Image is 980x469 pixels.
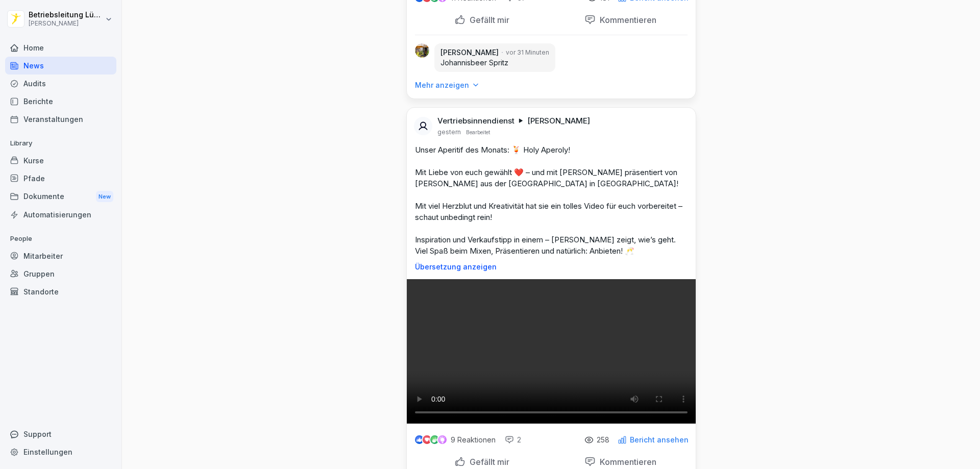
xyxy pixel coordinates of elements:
[5,110,116,128] a: Veranstaltungen
[466,128,490,136] p: Bearbeitet
[465,457,509,467] p: Gefällt mir
[5,57,116,75] a: News
[506,48,549,57] p: vor 31 Minuten
[5,75,116,92] a: Audits
[5,135,116,152] p: Library
[5,443,116,461] a: Einstellungen
[430,435,439,444] img: celebrate
[415,144,688,257] p: Unser Aperitif des Monats: 🍹 Holy Aperoly! Mit Liebe von euch gewählt ❤️ – und mit [PERSON_NAME] ...
[5,265,116,283] a: Gruppen
[437,128,461,136] p: gestern
[630,436,689,444] p: Bericht ansehen
[29,20,103,27] p: [PERSON_NAME]
[438,435,447,445] img: inspiring
[423,436,431,443] img: love
[415,263,688,271] p: Übersetzung anzeigen
[440,47,499,58] p: [PERSON_NAME]
[596,457,656,467] p: Kommentieren
[5,206,116,224] a: Automatisierungen
[5,152,116,169] a: Kurse
[527,116,590,126] p: [PERSON_NAME]
[5,187,116,206] div: Dokumente
[465,15,509,25] p: Gefällt mir
[415,43,429,58] img: ahtvx1qdgs31qf7oeejj87mb.png
[451,436,496,444] p: 9 Reaktionen
[597,436,609,444] p: 258
[5,92,116,110] a: Berichte
[96,191,113,203] div: New
[5,283,116,301] a: Standorte
[5,247,116,265] a: Mitarbeiter
[437,116,514,126] p: Vertriebsinnendienst
[5,425,116,443] div: Support
[596,15,656,25] p: Kommentieren
[5,39,116,57] a: Home
[415,436,423,444] img: like
[505,435,521,445] div: 2
[5,169,116,187] a: Pfade
[29,11,103,19] p: Betriebsleitung Lübeck Holstentor
[5,187,116,206] a: DokumenteNew
[5,231,116,247] p: People
[415,80,469,90] p: Mehr anzeigen
[440,58,549,68] p: Johannisbeer Spritz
